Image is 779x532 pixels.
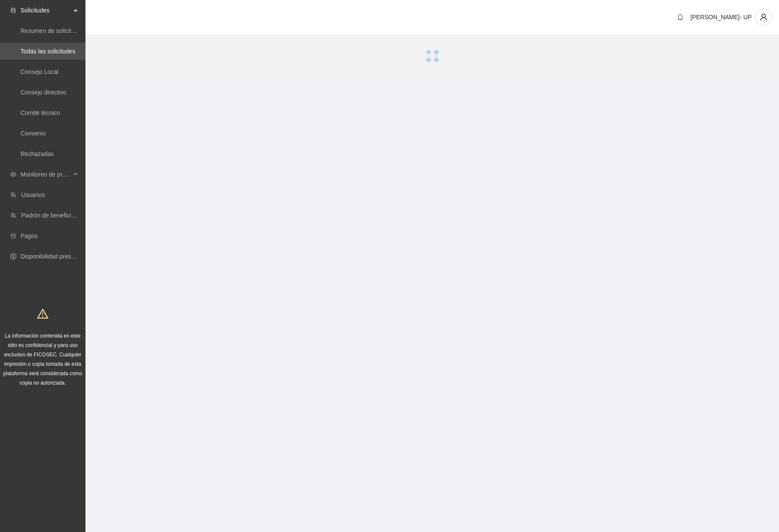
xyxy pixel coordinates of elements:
[21,2,71,19] span: Solicitudes
[21,27,117,34] a: Resumen de solicitudes por aprobar
[21,109,60,116] a: Comité técnico
[673,10,687,24] button: bell
[21,253,94,260] a: Disponibilidad presupuestal
[755,9,772,26] button: user
[3,333,82,386] span: La información contenida en este sitio es confidencial y para uso exclusivo de FICOSEC. Cualquier...
[21,48,75,55] a: Todas las solicitudes
[21,89,66,96] a: Consejo directivo
[674,14,687,21] span: bell
[10,171,16,177] span: eye
[21,150,54,157] a: Rechazadas
[21,130,46,137] a: Convenio
[10,7,16,13] span: inbox
[21,166,71,183] span: Monitoreo de proyectos
[21,232,38,239] a: Pagos
[37,308,48,319] span: warning
[21,68,59,75] a: Consejo Local
[21,191,45,198] a: Usuarios
[691,14,752,21] span: [PERSON_NAME]- UP
[21,212,84,219] a: Padrón de beneficiarios
[755,13,772,21] span: user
